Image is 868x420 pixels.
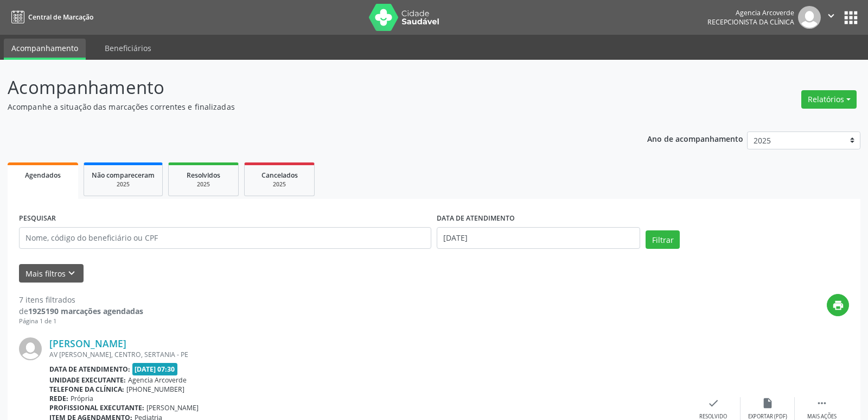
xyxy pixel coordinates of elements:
[187,171,220,180] span: Resolvidos
[92,180,155,189] div: 2025
[8,101,604,112] p: Acompanhe a situação das marcações correntes e finalizadas
[49,385,124,394] b: Telefone da clínica:
[707,397,719,409] i: check
[19,210,56,227] label: PESQUISAR
[19,264,84,283] button: Mais filtroskeyboard_arrow_down
[25,171,61,180] span: Agendados
[146,403,199,412] span: [PERSON_NAME]
[437,210,515,227] label: DATA DE ATENDIMENTO
[4,39,86,60] a: Acompanhamento
[832,299,844,311] i: print
[49,403,144,412] b: Profissional executante:
[49,365,130,374] b: Data de atendimento:
[28,12,93,22] span: Central de Marcação
[647,131,743,145] p: Ano de acompanhamento
[19,317,143,326] div: Página 1 de 1
[49,394,68,403] b: Rede:
[707,17,794,27] span: Recepcionista da clínica
[66,267,78,279] i: keyboard_arrow_down
[126,385,184,394] span: [PHONE_NUMBER]
[19,227,431,249] input: Nome, código do beneficiário ou CPF
[176,180,231,189] div: 2025
[827,294,849,316] button: print
[8,8,93,26] a: Central de Marcação
[28,306,143,316] strong: 1925190 marcações agendadas
[19,305,143,317] div: de
[49,350,686,359] div: AV [PERSON_NAME], CENTRO, SERTANIA - PE
[801,90,857,109] button: Relatórios
[825,10,837,22] i: 
[437,227,640,249] input: Selecione um intervalo
[816,397,828,409] i: 
[128,375,187,385] span: Agencia Arcoverde
[646,230,680,249] button: Filtrar
[841,8,860,27] button: apps
[132,363,178,375] span: [DATE] 07:30
[762,397,774,409] i: insert_drive_file
[261,171,298,180] span: Cancelados
[49,375,126,385] b: Unidade executante:
[97,39,159,58] a: Beneficiários
[19,294,143,305] div: 7 itens filtrados
[71,394,93,403] span: Própria
[821,6,841,29] button: 
[49,337,126,349] a: [PERSON_NAME]
[252,180,307,189] div: 2025
[798,6,821,29] img: img
[92,171,155,180] span: Não compareceram
[707,8,794,17] div: Agencia Arcoverde
[19,337,42,360] img: img
[8,74,604,101] p: Acompanhamento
